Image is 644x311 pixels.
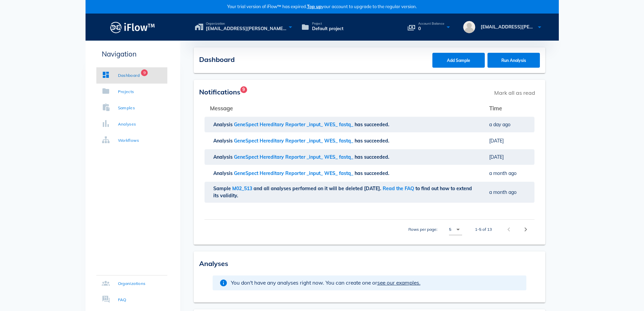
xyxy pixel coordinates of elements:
a: Logo [86,20,180,35]
div: 5 [449,226,451,232]
span: Message [210,105,233,112]
a: Read the FAQ [383,185,414,192]
span: GeneSpect Hereditary Reporter _input_ WES_ fastq_ [234,138,355,144]
span: GeneSpect Hereditary Reporter _input_ WES_ fastq_ [234,154,355,160]
span: Analyses [199,259,228,268]
span: Project [312,22,343,25]
button: Next page [520,223,532,236]
span: GeneSpect Hereditary Reporter _input_ WES_ fastq_ [234,121,355,128]
span: Analysis [213,138,234,144]
span: Top up [307,4,321,9]
span: Add Sample [439,58,478,63]
i: chevron_right [522,225,530,234]
th: Message [205,100,484,116]
div: Workflows [118,137,139,144]
button: Add Sample [432,53,485,68]
span: [EMAIL_ADDRESS][PERSON_NAME][DOMAIN_NAME] [481,24,597,29]
span: Account Balance [418,22,444,25]
span: [DATE] [489,154,504,160]
p: Navigation [96,49,167,59]
span: Analysis [213,154,234,160]
div: Samples [118,105,135,111]
div: Projects [118,88,134,95]
span: Notifications [199,88,240,96]
span: Your trial version of iFlow™ has expired. [227,3,417,10]
div: FAQ [118,296,126,303]
span: Sample [213,185,232,192]
div: 1-5 of 13 [475,226,492,232]
span: [DATE] [489,138,504,144]
div: Organizations [118,280,146,287]
th: Time: Not sorted. Activate to sort ascending. [484,100,534,116]
span: a month ago [489,170,517,176]
span: 0 [418,25,444,32]
span: has succeeded. [355,121,391,128]
span: and all analyses performed on it will be deleted [DATE]. [254,185,383,192]
button: Run Analysis [487,53,540,68]
span: Organization [206,22,286,25]
span: Badge [240,86,247,93]
div: Analyses [118,121,136,128]
i: arrow_drop_down [454,225,462,234]
span: Analysis [213,121,234,128]
span: Default project [312,25,343,32]
span: a month ago [489,189,517,195]
img: avatar.16069ca8.svg [463,21,475,33]
span: Analysis [213,170,234,176]
span: M02_513 [232,185,254,192]
div: Rows per page: [408,220,462,239]
span: a day ago [489,121,510,128]
span: Badge [141,69,148,76]
span: has succeeded. [355,154,391,160]
span: Time [489,105,502,112]
span: Run Analysis [494,58,533,63]
span: Mark all as read [491,85,539,100]
span: You don't have any analyses right now. You can create one or [231,279,421,286]
span: your account to upgrade to the regular version. [307,4,417,9]
span: [EMAIL_ADDRESS][PERSON_NAME][DOMAIN_NAME]'s organization [206,25,286,32]
div: Dashboard [118,72,140,79]
span: Dashboard [199,55,235,64]
div: 5Rows per page: [449,224,462,235]
span: see our examples. [377,279,421,286]
span: has succeeded. [355,138,391,144]
span: GeneSpect Hereditary Reporter _input_ WES_ fastq_ [234,170,355,176]
span: has succeeded. [355,170,391,176]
